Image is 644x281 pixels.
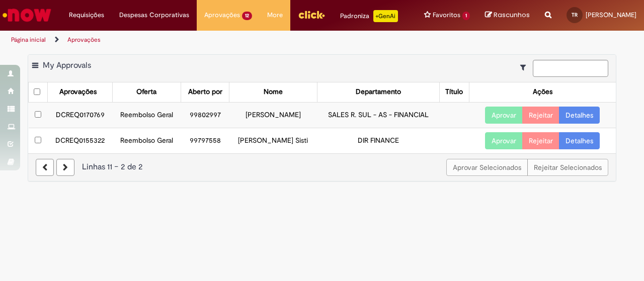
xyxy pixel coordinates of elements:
[43,60,91,70] span: My Approvals
[136,87,156,97] div: Oferta
[181,102,229,128] td: 99802997
[433,10,460,20] span: Favoritos
[494,10,530,20] span: Rascunhos
[317,102,439,128] td: SALES R. SUL - AS - FINANCIAL
[586,11,636,19] span: [PERSON_NAME]
[181,128,229,153] td: 99797558
[520,64,531,71] i: Mostrar filtros para: Suas Solicitações
[485,11,530,20] a: Rascunhos
[559,132,600,149] a: Detalhes
[462,12,470,20] span: 1
[317,128,439,153] td: DIR FINANCE
[1,5,53,25] img: ServiceNow
[48,82,112,102] th: Aprovações
[485,132,523,149] button: Aprovar
[112,128,181,153] td: Reembolso Geral
[67,36,101,44] a: Aprovações
[59,87,97,97] div: Aprovações
[340,10,398,22] div: Padroniza
[298,7,325,22] img: click_logo_yellow_360x200.png
[8,31,422,49] ul: Trilhas de página
[48,128,112,153] td: DCREQ0155322
[356,87,401,97] div: Departamento
[242,12,252,20] span: 12
[119,10,189,20] span: Despesas Corporativas
[229,102,317,128] td: [PERSON_NAME]
[559,107,600,124] a: Detalhes
[445,87,463,97] div: Título
[204,10,240,20] span: Aprovações
[229,128,317,153] td: [PERSON_NAME] Sisti
[572,12,578,18] span: TR
[264,87,283,97] div: Nome
[373,10,398,22] p: +GenAi
[485,107,523,124] button: Aprovar
[522,132,559,149] button: Rejeitar
[522,107,559,124] button: Rejeitar
[267,10,283,20] span: More
[11,36,46,44] a: Página inicial
[188,87,222,97] div: Aberto por
[69,10,104,20] span: Requisições
[112,102,181,128] td: Reembolso Geral
[533,87,552,97] div: Ações
[48,102,112,128] td: DCREQ0170769
[36,161,608,173] div: Linhas 11 − 2 de 2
